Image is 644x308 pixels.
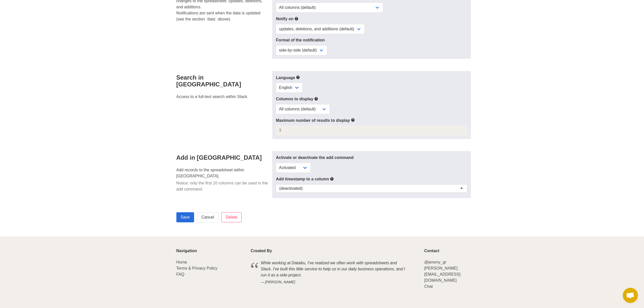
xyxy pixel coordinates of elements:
[276,37,467,43] label: Format of the notification
[279,186,303,191] div: (deactivated)
[276,117,467,124] label: Maximum number of results to display
[176,154,269,161] h4: Add in [GEOGRAPHIC_DATA]
[176,249,245,253] p: Navigation
[176,266,218,270] a: Terms & Privacy Policy
[197,212,218,222] a: Cancel
[424,249,468,253] p: Contact
[424,260,446,264] a: @jeremy_gr
[221,212,242,222] input: Delete
[623,288,638,303] div: Open chat
[176,94,269,100] p: Access to a full-text search within Slack.
[276,16,467,22] label: Notify on
[176,167,269,179] p: Add records to the spreadsheet within [GEOGRAPHIC_DATA].
[276,155,467,161] label: Activate or deactivate the add command
[424,284,433,289] a: Chat
[176,272,184,276] a: FAQ
[261,279,408,285] cite: [PERSON_NAME]
[251,249,418,253] p: Created By
[251,259,418,286] blockquote: While working at Dataiku, I've realized we often work with spreadsheets and Slack. I've built thi...
[276,96,467,102] label: Columns to display
[276,75,467,81] label: Language
[176,260,187,264] a: Home
[176,180,269,192] p: Notice: only the first 10 columns can be used in the add command.
[276,176,467,182] label: Add timestamp to a column
[176,212,194,222] input: Save
[424,266,460,282] a: [PERSON_NAME][EMAIL_ADDRESS][DOMAIN_NAME]
[176,74,269,88] h4: Search in [GEOGRAPHIC_DATA]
